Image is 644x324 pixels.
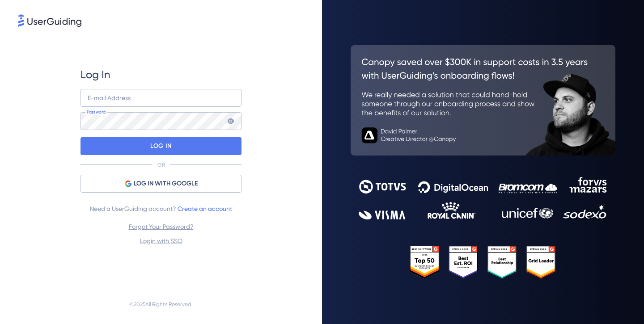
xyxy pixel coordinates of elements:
[140,237,182,244] a: Login with SSO
[90,203,232,214] span: Need a UserGuiding account?
[359,177,607,219] img: 9302ce2ac39453076f5bc0f2f2ca889b.svg
[157,161,165,168] p: OR
[129,299,193,310] span: © 2025 All Rights Reserved.
[410,246,556,279] img: 25303e33045975176eb484905ab012ff.svg
[129,223,194,230] a: Forgot Your Password?
[80,89,241,107] input: example@company.com
[134,178,198,189] span: LOG IN WITH GOOGLE
[178,205,232,212] a: Create an account
[351,45,615,156] img: 26c0aa7c25a843aed4baddd2b5e0fa68.svg
[150,139,171,153] p: LOG IN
